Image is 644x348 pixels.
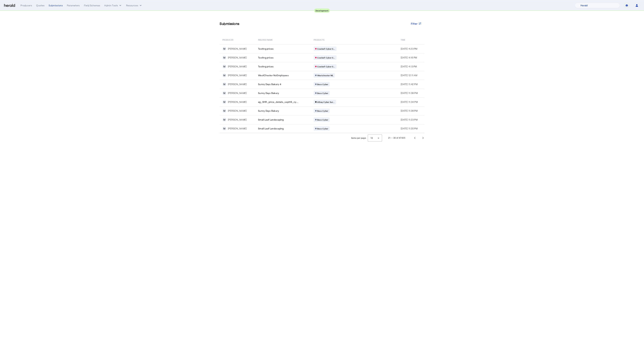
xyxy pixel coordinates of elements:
div: [PERSON_NAME] [228,83,247,86]
span: [DATE] 4:16 PM [401,56,417,59]
button: Next page [419,134,427,142]
span: Sunny Days Bakery [258,91,279,95]
span: Filter [411,22,418,25]
button: internal dropdown menu [104,4,122,7]
span: [DATE] 11:42 PM [401,83,418,86]
span: [DATE] 4:23 PM [401,47,417,50]
span: Boxx Cyber [317,118,328,121]
span: [DATE] 11:23 PM [401,118,418,121]
span: [DATE] 11:39 PM [401,92,418,94]
button: Previous page [411,134,419,142]
span: Sunny Days Bakery [258,109,279,113]
div: Quotes [36,4,45,7]
div: M [222,100,226,104]
span: ag_SHR_price_details_sept16_cy... [258,100,298,104]
span: Boxx Cyber [317,83,328,86]
div: Items per page: [351,136,366,140]
span: [DATE] 12:11 AM [401,74,417,77]
div: [PERSON_NAME] [228,47,247,50]
span: Boxx Cyber [317,127,328,130]
span: Time [401,38,405,41]
button: Resources dropdown menu [126,4,142,7]
div: M [222,64,226,69]
div: Field Schemas [84,4,100,7]
span: Cowbell Cyber S... [317,65,335,68]
span: Cowbell Cyber S... [317,47,335,50]
div: M [222,127,226,131]
span: PRODUCER [222,38,233,41]
span: [DATE] 11:34 PM [401,100,418,103]
div: Submissions [49,4,63,7]
span: WestChester NoEmployees [258,74,289,77]
div: 21 – 30 of 47435 [388,136,405,140]
span: Testing prices [258,56,274,59]
span: Testing prices [258,65,274,68]
span: [DATE] 11:20 PM [401,127,418,130]
div: [PERSON_NAME] [228,56,247,59]
table: Table view of all submissions by your platform [220,35,424,133]
span: Boxx Cyber [317,92,328,94]
div: [PERSON_NAME] [228,74,247,77]
span: Insured Name [258,38,273,41]
span: [DATE] 11:28 PM [401,109,418,112]
div: [PERSON_NAME] [228,109,247,113]
span: Westchester ML [317,74,333,77]
div: [PERSON_NAME] [228,127,247,130]
span: PRODUCTS [314,38,325,41]
div: Producers [20,4,32,7]
span: Small Leaf Landscaping [258,127,284,130]
span: Testing prices [258,47,274,50]
div: [PERSON_NAME] [228,65,247,68]
div: Development [314,9,330,13]
div: M [222,47,226,51]
img: Herald Logo [4,4,15,7]
span: Sunny Days Bakery 4 [258,83,281,86]
span: [DATE] 4:13 PM [401,65,417,68]
h3: Submissions [220,21,239,26]
div: M [222,82,226,86]
div: [PERSON_NAME] [228,91,247,95]
button: Filter [408,20,425,27]
span: Small Leaf Landscaping [258,118,284,121]
div: M [222,56,226,60]
span: Boxx Cyber [317,109,328,112]
div: Parameters [67,4,80,7]
div: M [222,73,226,77]
div: M [222,109,226,113]
div: M [222,118,226,122]
div: [PERSON_NAME] [228,118,247,121]
span: Atbay Cyber Sur... [317,101,335,103]
div: [PERSON_NAME] [228,100,247,104]
div: M [222,91,226,95]
span: Cowbell Cyber S... [317,56,335,59]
